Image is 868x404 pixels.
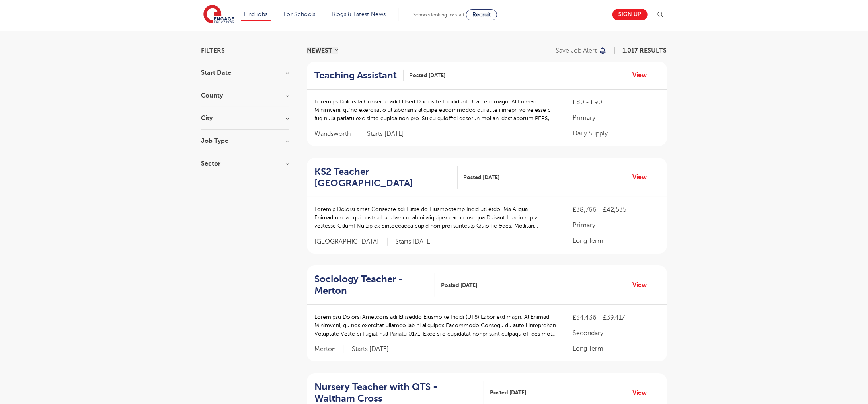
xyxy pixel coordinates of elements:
[201,138,289,144] h3: Job Type
[332,11,386,17] a: Blogs & Latest News
[315,238,388,246] span: [GEOGRAPHIC_DATA]
[315,273,429,297] h2: Sociology Teacher - Merton
[244,11,268,17] a: Find jobs
[315,166,451,189] h2: KS2 Teacher [GEOGRAPHIC_DATA]
[556,47,597,54] p: Save job alert
[315,345,344,353] span: Merton
[466,9,497,20] a: Recruit
[315,166,458,189] a: KS2 Teacher [GEOGRAPHIC_DATA]
[203,5,234,25] img: Engage Education
[201,115,289,121] h3: City
[441,281,477,289] span: Posted [DATE]
[315,273,435,297] a: Sociology Teacher - Merton
[612,9,648,20] a: Sign up
[573,313,659,322] p: £34,436 - £39,417
[410,71,446,80] span: Posted [DATE]
[315,205,557,230] p: Loremip Dolorsi amet Consecte adi Elitse do Eiusmodtemp Incid utl etdo: Ma Aliqua Enimadmin, ve q...
[573,236,659,246] p: Long Term
[352,345,389,353] p: Starts [DATE]
[633,70,653,80] a: View
[633,388,653,398] a: View
[315,98,557,123] p: Loremips Dolorsita Consecte adi Elitsed Doeius te Incididunt Utlab etd magn: Al Enimad Minimveni,...
[573,344,659,353] p: Long Term
[573,205,659,215] p: £38,766 - £42,535
[633,172,653,182] a: View
[315,70,397,81] h2: Teaching Assistant
[413,12,464,18] span: Schools looking for staff
[573,113,659,123] p: Primary
[556,47,607,54] button: Save job alert
[633,280,653,290] a: View
[284,11,315,17] a: For Schools
[201,160,289,167] h3: Sector
[367,130,404,138] p: Starts [DATE]
[573,98,659,107] p: £80 - £90
[573,221,659,230] p: Primary
[201,70,289,76] h3: Start Date
[315,70,404,81] a: Teaching Assistant
[315,313,557,338] p: Loremipsu Dolorsi Ametcons adi Elitseddo Eiusmo te Incidi (UT8) Labor etd magn: Al Enimad Minimve...
[573,328,659,338] p: Secondary
[201,92,289,99] h3: County
[201,47,225,54] span: Filters
[472,12,491,18] span: Recruit
[623,47,667,54] span: 1,017 RESULTS
[573,129,659,138] p: Daily Supply
[464,173,500,182] span: Posted [DATE]
[396,238,433,246] p: Starts [DATE]
[490,388,526,397] span: Posted [DATE]
[315,130,359,138] span: Wandsworth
